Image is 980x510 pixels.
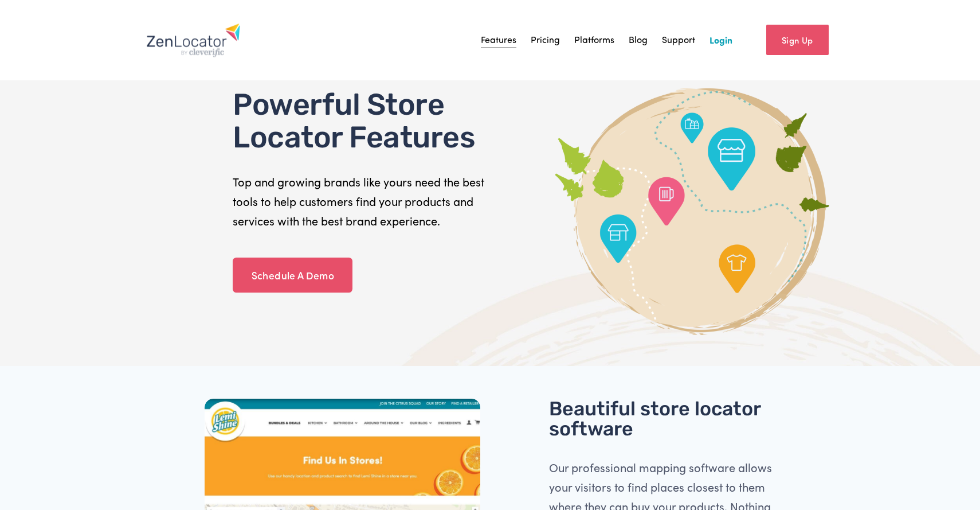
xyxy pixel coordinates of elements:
[233,172,487,231] p: Top and growing brands like yours need the best tools to help customers find your products and se...
[551,88,834,336] img: Graphic of ZenLocator features
[629,32,648,49] a: Blog
[531,32,560,49] a: Pricing
[549,397,765,441] span: Beautiful store locator software
[709,32,732,49] a: Login
[233,87,475,155] span: Powerful Store Locator Features
[146,23,241,57] img: Zenlocator
[574,32,614,49] a: Platforms
[662,32,695,49] a: Support
[481,32,516,49] a: Features
[233,258,352,293] a: Schedule A Demo
[766,25,829,55] a: Sign Up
